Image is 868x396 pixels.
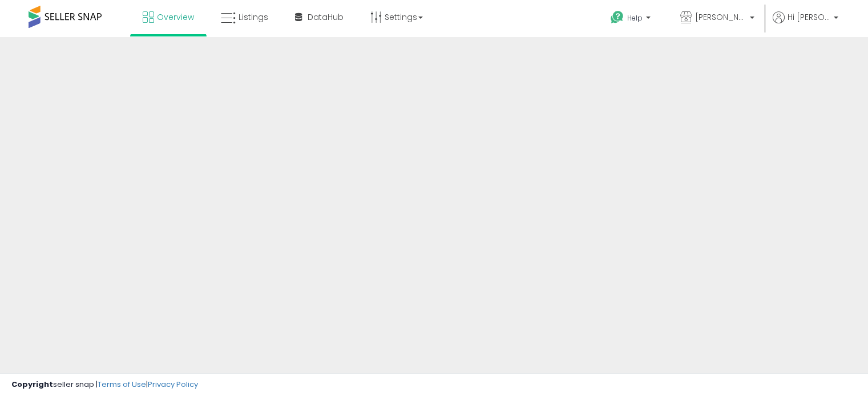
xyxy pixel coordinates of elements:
strong: Copyright [11,379,53,390]
span: DataHub [308,11,344,23]
span: Listings [239,11,268,23]
a: Terms of Use [98,379,146,390]
span: [PERSON_NAME] [695,11,746,23]
div: seller snap | | [11,379,198,390]
a: Privacy Policy [148,379,198,390]
span: Help [627,13,643,23]
a: Help [601,2,662,37]
span: Hi [PERSON_NAME] [788,11,830,23]
a: Hi [PERSON_NAME] [773,11,838,37]
span: Overview [157,11,194,23]
i: Get Help [610,10,624,25]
